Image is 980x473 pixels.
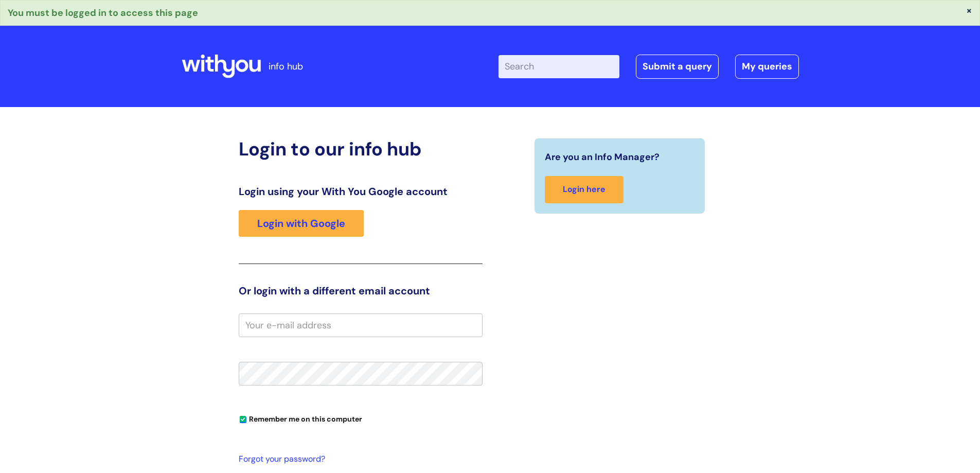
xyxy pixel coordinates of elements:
button: × [966,6,972,15]
label: Remember me on this computer [239,412,362,424]
a: Login with Google [239,210,364,237]
a: Login here [545,176,623,203]
p: info hub [269,58,303,75]
span: Are you an Info Manager? [545,149,660,165]
input: Your e-mail address [239,313,483,337]
a: Forgot your password? [239,452,477,467]
h3: Or login with a different email account [239,285,483,297]
input: Search [498,55,619,78]
div: You can uncheck this option if you're logging in from a shared device [239,410,483,427]
a: My queries [735,55,799,78]
a: Submit a query [636,55,719,78]
h3: Login using your With You Google account [239,185,483,198]
input: Remember me on this computer [240,416,246,423]
h2: Login to our info hub [239,138,483,160]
